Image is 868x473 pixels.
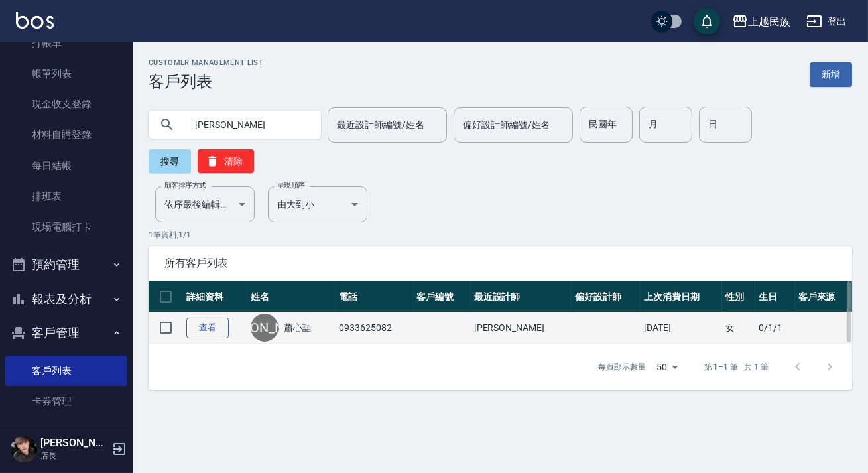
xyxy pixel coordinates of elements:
[5,417,127,447] a: 入金管理
[198,149,254,173] button: 清除
[795,281,852,312] th: 客戶來源
[748,13,790,30] div: 上越民族
[40,450,108,462] p: 店長
[5,356,127,386] a: 客戶列表
[5,282,127,316] button: 報表及分析
[5,316,127,350] button: 客戶管理
[16,12,54,29] img: Logo
[598,361,646,373] p: 每頁顯示數量
[471,281,572,312] th: 最近設計師
[413,281,470,312] th: 客戶編號
[268,186,367,222] div: 由大到小
[5,89,127,119] a: 現金收支登錄
[149,149,191,173] button: 搜尋
[727,8,796,35] button: 上越民族
[284,321,312,334] a: 蕭心語
[5,386,127,417] a: 卡券管理
[810,62,852,87] a: 新增
[722,281,755,312] th: 性別
[186,107,310,143] input: 搜尋關鍵字
[186,318,229,338] a: 查看
[801,9,852,34] button: 登出
[336,281,413,312] th: 電話
[247,281,336,312] th: 姓名
[149,229,852,241] p: 1 筆資料, 1 / 1
[755,281,795,312] th: 生日
[641,312,722,344] td: [DATE]
[641,281,722,312] th: 上次消費日期
[5,119,127,150] a: 材料自購登錄
[5,181,127,212] a: 排班表
[694,8,720,34] button: save
[5,28,127,58] a: 打帳單
[164,257,836,270] span: 所有客戶列表
[164,180,206,190] label: 顧客排序方式
[183,281,247,312] th: 詳細資料
[11,436,37,462] img: Person
[155,186,255,222] div: 依序最後編輯時間
[5,58,127,89] a: 帳單列表
[251,314,279,342] div: [PERSON_NAME]
[149,58,263,67] h2: Customer Management List
[5,247,127,282] button: 預約管理
[722,312,755,344] td: 女
[5,212,127,242] a: 現場電腦打卡
[471,312,572,344] td: [PERSON_NAME]
[5,151,127,181] a: 每日結帳
[277,180,305,190] label: 呈現順序
[755,312,795,344] td: 0/1/1
[149,72,263,91] h3: 客戶列表
[336,312,413,344] td: 0933625082
[651,349,683,385] div: 50
[704,361,769,373] p: 第 1–1 筆 共 1 筆
[572,281,641,312] th: 偏好設計師
[40,437,108,450] h5: [PERSON_NAME]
